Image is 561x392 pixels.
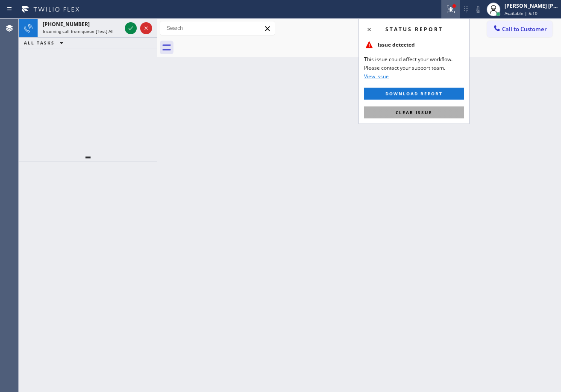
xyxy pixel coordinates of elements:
[487,21,552,37] button: Call to Customer
[43,28,114,34] span: Incoming call from queue [Test] All
[505,2,558,9] div: [PERSON_NAME] [PERSON_NAME] Dahil
[43,21,90,28] span: [PHONE_NUMBER]
[19,38,72,48] button: ALL TASKS
[502,25,547,33] span: Call to Customer
[472,3,484,15] button: Mute
[160,21,275,35] input: Search
[24,40,55,46] span: ALL TASKS
[140,22,152,34] button: Reject
[125,22,137,34] button: Accept
[505,10,538,16] span: Available | 5:10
